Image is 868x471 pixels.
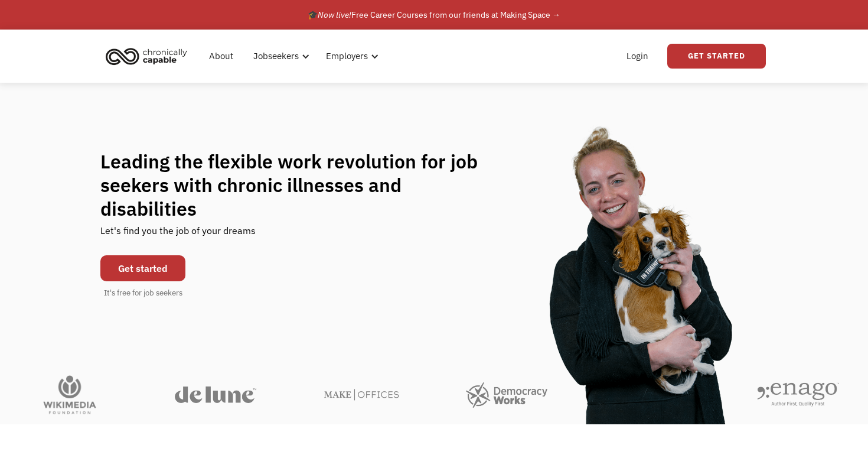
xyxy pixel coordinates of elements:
[100,255,185,281] a: Get started
[667,44,766,69] a: Get Started
[308,8,560,22] div: 🎓 Free Career Courses from our friends at Making Space →
[319,37,382,75] div: Employers
[104,287,182,299] div: It's free for job seekers
[253,49,299,63] div: Jobseekers
[100,150,501,220] h1: Leading the flexible work revolution for job seekers with chronic illnesses and disabilities
[246,37,313,75] div: Jobseekers
[100,220,256,249] div: Let's find you the job of your dreams
[202,37,240,75] a: About
[326,49,368,63] div: Employers
[318,9,351,20] em: Now live!
[102,43,196,69] a: home
[102,43,191,69] img: Chronically Capable logo
[619,37,655,75] a: Login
